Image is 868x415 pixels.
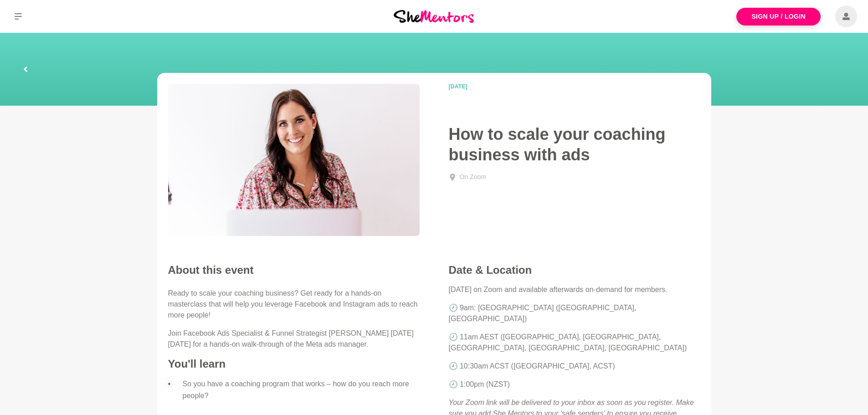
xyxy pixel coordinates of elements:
p: 🕗 11am AEST ([GEOGRAPHIC_DATA], [GEOGRAPHIC_DATA], [GEOGRAPHIC_DATA], [GEOGRAPHIC_DATA], [GEOGRAP... [449,332,700,354]
img: Jessica Tutton - Facebook Ads specialist - How to grow your coaching business - She Mentors [168,84,420,236]
p: 🕗 9am: [GEOGRAPHIC_DATA] ([GEOGRAPHIC_DATA], [GEOGRAPHIC_DATA]) [449,302,700,324]
h1: How to scale your coaching business with ads [449,124,700,165]
p: Join Facebook Ads Specialist & Funnel Strategist [PERSON_NAME] [DATE][DATE] for a hands-on walk-t... [168,328,420,350]
p: [DATE] on Zoom and available afterwards on-demand for members. [449,284,700,295]
p: 🕗 1:00pm (NZST) [449,379,700,390]
p: Ready to scale your coaching business? Get ready for a hands-on masterclass that will help you le... [168,288,420,321]
li: So you have a coaching program that works – how do you reach more people? [183,378,420,402]
img: She Mentors Logo [394,10,474,22]
time: [DATE] [449,84,560,89]
h4: You'll learn [168,357,420,371]
div: On Zoom [460,172,486,182]
p: 🕗 10:30am ACST ([GEOGRAPHIC_DATA], ACST) [449,361,700,372]
h4: Date & Location [449,263,700,277]
h2: About this event [168,263,420,277]
a: Sign Up / Login [736,8,821,26]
